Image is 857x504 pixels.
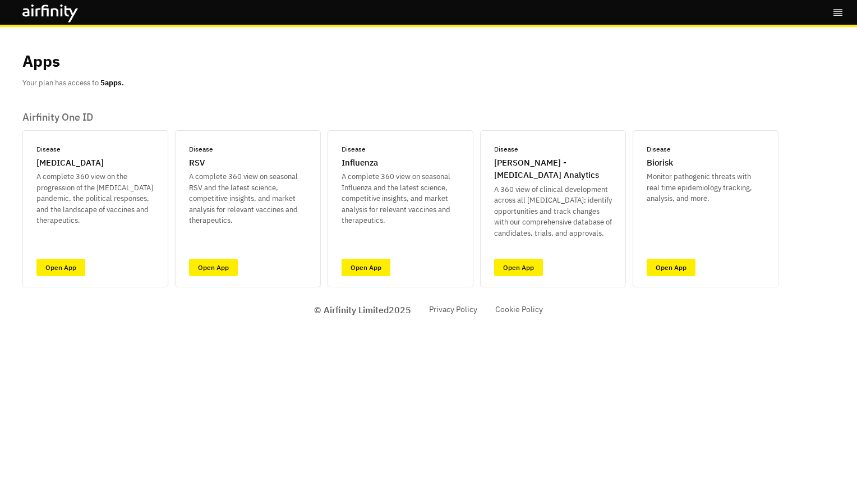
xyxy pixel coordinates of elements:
p: A complete 360 view on seasonal RSV and the latest science, competitive insights, and market anal... [189,171,307,226]
p: A complete 360 view on the progression of the [MEDICAL_DATA] pandemic, the political responses, a... [36,171,154,226]
p: Disease [342,144,366,154]
a: Open App [494,259,543,276]
b: 5 apps. [100,78,124,88]
a: Open App [36,259,85,276]
p: Disease [647,144,671,154]
p: © Airfinity Limited 2025 [314,303,411,317]
p: RSV [189,157,205,169]
p: Disease [189,144,213,154]
p: Disease [36,144,61,154]
p: A complete 360 view on seasonal Influenza and the latest science, competitive insights, and marke... [342,171,459,226]
a: Privacy Policy [429,304,477,315]
p: [MEDICAL_DATA] [36,157,104,169]
p: A 360 view of clinical development across all [MEDICAL_DATA]; identify opportunities and track ch... [494,184,612,239]
a: Open App [342,259,390,276]
p: Apps [22,49,60,73]
a: Cookie Policy [495,304,543,315]
p: Influenza [342,157,378,169]
p: Your plan has access to [22,77,124,89]
p: [PERSON_NAME] - [MEDICAL_DATA] Analytics [494,157,612,182]
p: Disease [494,144,518,154]
p: Biorisk [647,157,673,169]
p: Airfinity One ID [22,111,778,123]
a: Open App [647,259,695,276]
p: Monitor pathogenic threats with real time epidemiology tracking, analysis, and more. [647,171,764,204]
a: Open App [189,259,238,276]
